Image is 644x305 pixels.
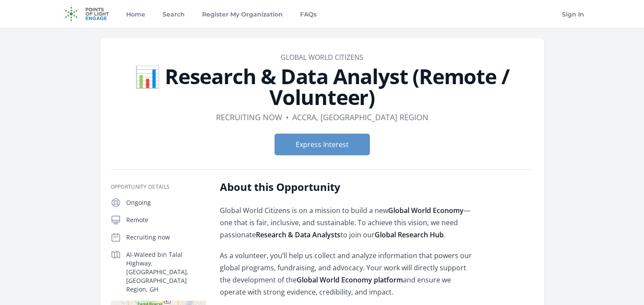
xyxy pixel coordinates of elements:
[126,233,206,242] p: Recruiting now
[216,111,282,123] dd: Recruiting now
[111,184,206,190] h3: Opportunity Details
[256,230,340,239] strong: Research & Data Analysts
[126,216,206,224] p: Remote
[220,204,474,241] p: Global World Citizens is on a mission to build a new — one that is fair, inclusive, and sustainab...
[220,249,474,298] p: As a volunteer, you’ll help us collect and analyze information that powers our global programs, f...
[281,52,363,62] a: Global World Citizens
[111,66,534,108] h1: 📊 Research & Data Analyst (Remote / Volunteer)
[275,134,370,155] button: Express Interest
[126,250,206,294] p: Al-Waleed bin Talal Highway, [GEOGRAPHIC_DATA], [GEOGRAPHIC_DATA] Region, GH
[126,198,206,207] p: Ongoing
[297,275,403,285] strong: Global World Economy platform
[220,180,474,194] h2: About this Opportunity
[286,111,289,123] div: •
[388,206,464,215] strong: Global World Economy
[375,230,444,239] strong: Global Research Hub
[292,111,428,123] dd: Accra, [GEOGRAPHIC_DATA] Region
